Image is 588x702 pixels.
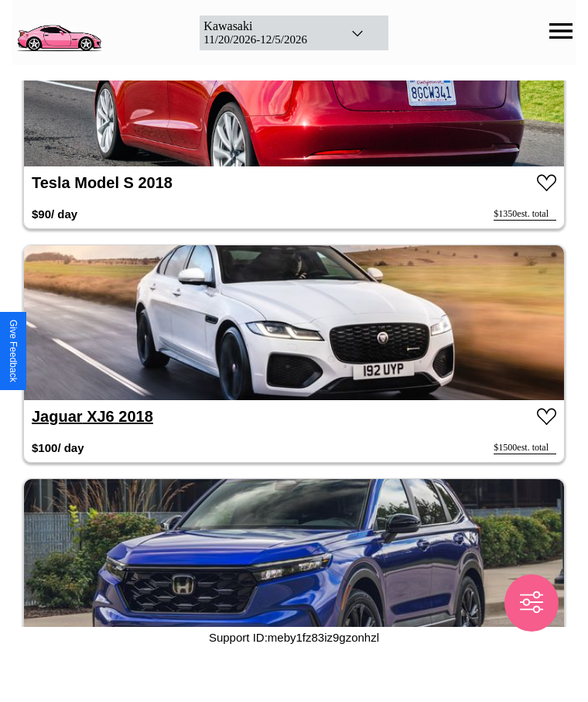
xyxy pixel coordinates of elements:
[32,433,84,462] h3: $ 100 / day
[494,208,556,221] div: $ 1350 est. total
[203,19,330,33] div: Kawasaki
[209,627,379,648] p: Support ID: meby1fz83iz9gzonhzl
[8,320,19,382] div: Give Feedback
[32,200,77,228] h3: $ 90 / day
[12,8,106,54] img: logo
[203,33,330,46] div: 11 / 20 / 2026 - 12 / 5 / 2026
[494,442,556,454] div: $ 1500 est. total
[32,174,173,191] a: Tesla Model S 2018
[32,408,153,425] a: Jaguar XJ6 2018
